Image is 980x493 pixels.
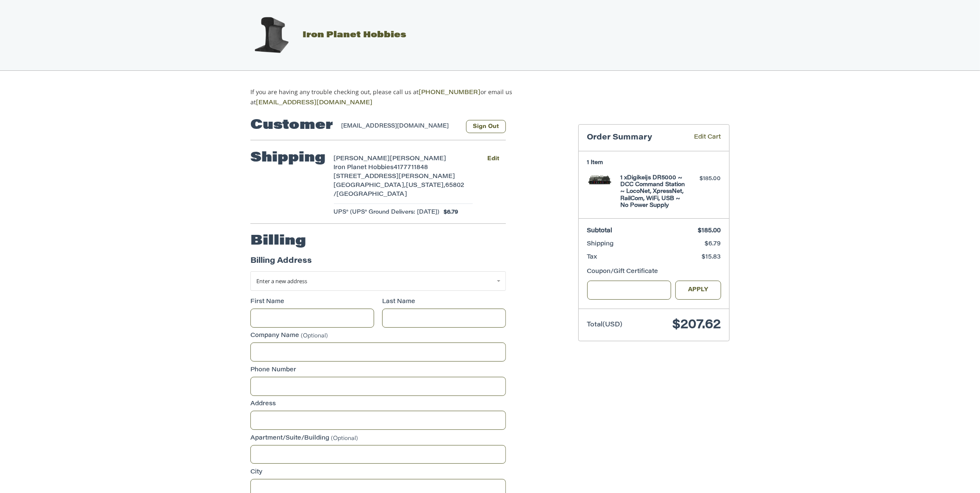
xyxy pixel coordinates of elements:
[419,90,480,96] a: [PHONE_NUMBER]
[688,175,721,183] div: $185.00
[250,468,506,477] label: City
[587,322,623,328] span: Total (USD)
[256,100,372,106] a: [EMAIL_ADDRESS][DOMAIN_NAME]
[250,87,539,108] p: If you are having any trouble checking out, please call us at or email us at
[675,281,721,300] button: Apply
[331,436,358,441] small: (Optional)
[587,228,613,234] span: Subtotal
[621,175,686,209] h4: 1 x Digikeijs DR5000 ~ DCC Command Station ~ LocoNet, XpressNet, RailCom, WiFi, USB ~ No Power Su...
[250,434,506,443] label: Apartment/Suite/Building
[481,153,506,165] button: Edit
[334,183,464,198] span: 65802 /
[250,400,506,409] label: Address
[698,228,721,234] span: $185.00
[466,120,506,133] button: Sign Out
[587,241,614,247] span: Shipping
[587,281,672,300] input: Gift Certificate or Coupon Code
[406,183,446,189] span: [US_STATE],
[440,208,458,217] span: $6.79
[250,150,325,167] h2: Shipping
[587,159,721,166] h3: 1 Item
[250,117,333,134] h2: Customer
[587,267,721,276] div: Coupon/Gift Certificate
[390,156,447,162] span: [PERSON_NAME]
[382,298,506,306] label: Last Name
[334,183,406,189] span: [GEOGRAPHIC_DATA],
[587,133,682,143] h3: Order Summary
[587,254,597,260] span: Tax
[334,165,394,171] span: Iron Planet Hobbies
[337,192,408,198] span: [GEOGRAPHIC_DATA]
[705,241,721,247] span: $6.79
[250,14,292,56] img: Iron Planet Hobbies
[250,256,312,271] legend: Billing Address
[242,31,407,39] a: Iron Planet Hobbies
[250,298,374,306] label: First Name
[702,254,721,260] span: $15.83
[673,319,721,331] span: $207.62
[334,208,440,217] span: UPS® (UPS® Ground Delivers: [DATE])
[250,233,306,250] h2: Billing
[250,271,506,291] a: Enter or select a different address
[334,174,455,180] span: [STREET_ADDRESS][PERSON_NAME]
[250,366,506,375] label: Phone Number
[301,334,328,339] small: (Optional)
[250,331,506,340] label: Company Name
[256,277,307,285] span: Enter a new address
[341,122,458,133] div: [EMAIL_ADDRESS][DOMAIN_NAME]
[334,156,390,162] span: [PERSON_NAME]
[303,31,407,39] span: Iron Planet Hobbies
[394,165,428,171] span: 4177711848
[682,133,721,143] a: Edit Cart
